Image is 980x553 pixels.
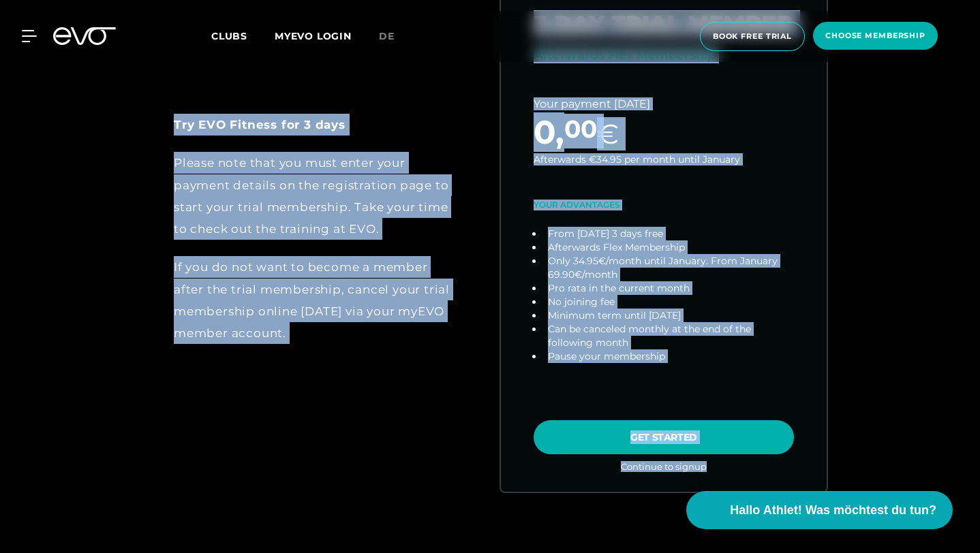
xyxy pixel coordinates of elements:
a: choose membership [809,22,942,51]
span: de [379,30,395,42]
strong: Try EVO Fitness for 3 days [174,118,346,131]
a: Clubs [211,29,275,42]
div: Please note that you must enter your payment details on the registration page to start your trial... [174,152,459,240]
a: de [379,29,411,44]
button: Hallo Athlet! Was möchtest du tun? [686,491,953,529]
a: book free trial [696,22,809,51]
span: Clubs [211,30,247,42]
div: If you do not want to become a member after the trial membership, cancel your trial membership on... [174,256,459,344]
a: MYEVO LOGIN [275,30,352,42]
span: Hallo Athlet! Was möchtest du tun? [730,501,936,520]
span: choose membership [825,30,925,42]
span: book free trial [713,31,792,42]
